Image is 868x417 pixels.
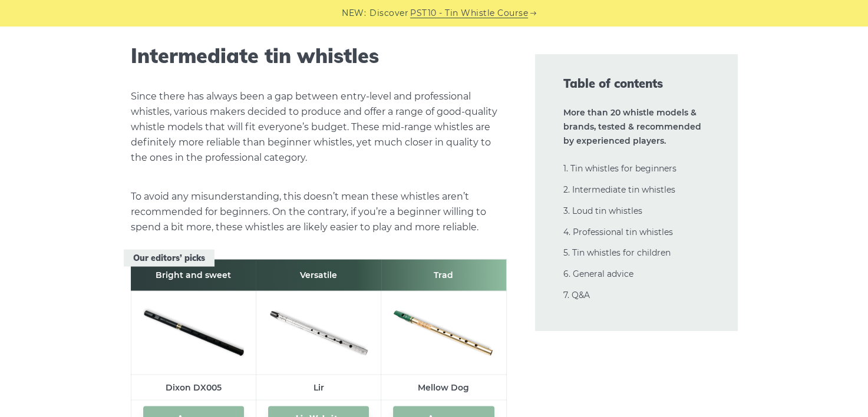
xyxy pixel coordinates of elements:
a: 1. Tin whistles for beginners [563,163,676,174]
h2: Intermediate tin whistles [131,44,507,68]
p: Since there has always been a gap between entry-level and professional whistles, various makers d... [131,88,507,165]
p: To avoid any misunderstanding, this doesn’t mean these whistles aren’t recommended for beginners.... [131,188,507,234]
a: 7. Q&A [563,290,590,300]
td: Lir [256,374,381,400]
span: Table of contents [563,75,709,92]
span: Discover [369,6,408,20]
img: Mellow Dog Tin Whistle Preview [393,297,494,364]
a: 2. Intermediate tin whistles [563,184,675,195]
span: Our editors’ picks [124,249,214,266]
td: Mellow Dog [381,374,506,400]
strong: More than 20 whistle models & brands, tested & recommended by experienced players. [563,107,701,146]
span: NEW: [342,6,366,20]
a: 4. Professional tin whistles [563,227,673,237]
th: Versatile [256,259,381,291]
a: 3. Loud tin whistles [563,206,642,216]
td: Dixon DX005 [131,374,256,400]
img: Lir Tin Whistle Preview [268,297,369,364]
a: PST10 - Tin Whistle Course [410,6,528,20]
a: 5. Tin whistles for children [563,247,671,258]
img: Tony Dixon DX005 Tin Whistle Preview [143,297,244,364]
a: 6. General advice [563,269,633,279]
th: Trad [381,259,506,291]
th: Bright and sweet [131,259,256,291]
